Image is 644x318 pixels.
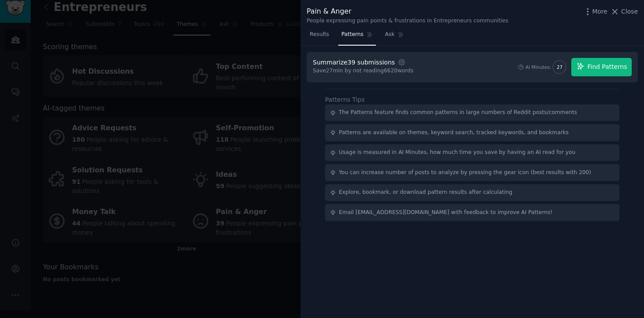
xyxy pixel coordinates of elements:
[307,6,508,17] div: Pain & Anger
[339,209,553,217] div: Email [EMAIL_ADDRESS][DOMAIN_NAME] with feedback to improve AI Patterns!
[525,64,551,70] div: AI Minutes:
[313,67,414,75] div: Save 27 min by not reading 6620 words
[382,28,407,46] a: Ask
[339,189,513,197] div: Explore, bookmark, or download pattern results after calculating
[339,149,576,157] div: Usage is measured in AI Minutes, how much time you save by having an AI read for you
[339,109,577,117] div: The Patterns feature finds common patterns in large numbers of Reddit posts/comments
[325,96,364,103] label: Patterns Tips
[313,58,395,67] div: Summarize 39 submissions
[621,7,638,16] span: Close
[339,129,569,137] div: Patterns are available on themes, keyword search, tracked keywords, and bookmarks
[557,64,563,70] span: 27
[571,58,632,76] button: Find Patterns
[339,169,591,177] div: You can increase number of posts to analyze by pressing the gear icon (best results with 200)
[385,31,395,39] span: Ask
[587,62,627,71] span: Find Patterns
[338,28,375,46] a: Patterns
[310,31,329,39] span: Results
[341,31,363,39] span: Patterns
[592,7,608,16] span: More
[307,17,508,25] div: People expressing pain points & frustrations in Entrepreneurs communities
[610,7,638,16] button: Close
[307,28,332,46] a: Results
[583,7,608,16] button: More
